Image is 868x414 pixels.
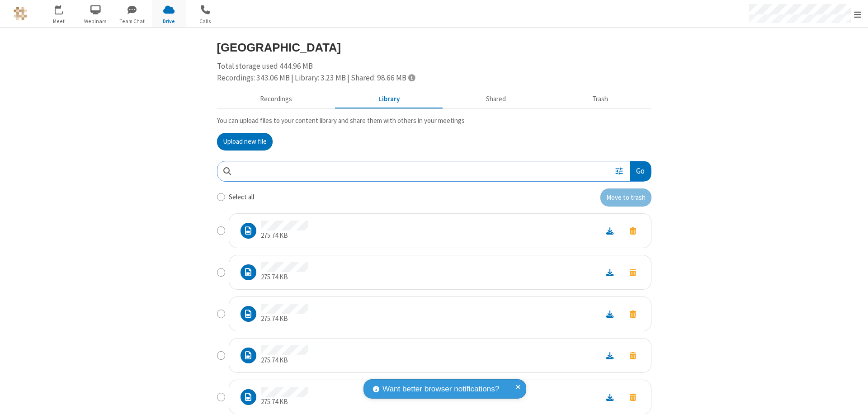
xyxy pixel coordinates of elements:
[622,349,644,362] button: Move to trash
[42,17,76,25] span: Meet
[217,72,651,84] div: Recordings: 343.06 MB | Library: 3.23 MB | Shared: 98.66 MB
[598,309,622,319] a: Download file
[622,266,644,278] button: Move to trash
[600,188,651,207] button: Move to trash
[598,267,622,278] a: Download file
[622,308,644,320] button: Move to trash
[79,17,113,25] span: Webinars
[217,116,651,126] p: You can upload files to your content library and share them with others in your meetings
[549,91,651,108] button: Trash
[261,231,308,241] p: 275.74 KB
[217,61,651,84] div: Total storage used 444.96 MB
[14,7,27,20] img: QA Selenium DO NOT DELETE OR CHANGE
[845,390,861,408] iframe: Chat
[115,17,149,25] span: Team Chat
[261,314,308,324] p: 275.74 KB
[335,91,443,108] button: Content library
[217,91,335,108] button: Recorded meetings
[598,350,622,361] a: Download file
[598,392,622,402] a: Download file
[261,397,308,407] p: 275.74 KB
[622,391,644,403] button: Move to trash
[443,91,549,108] button: Shared during meetings
[630,161,651,182] button: Go
[408,74,415,81] span: Totals displayed include files that have been moved to the trash.
[217,41,651,54] h3: [GEOGRAPHIC_DATA]
[152,17,186,25] span: Drive
[382,383,499,395] span: Want better browser notifications?
[598,226,622,236] a: Download file
[217,133,273,151] button: Upload new file
[261,272,308,282] p: 275.74 KB
[189,17,222,25] span: Calls
[261,355,308,366] p: 275.74 KB
[622,225,644,237] button: Move to trash
[61,5,67,12] div: 1
[229,192,254,202] label: Select all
